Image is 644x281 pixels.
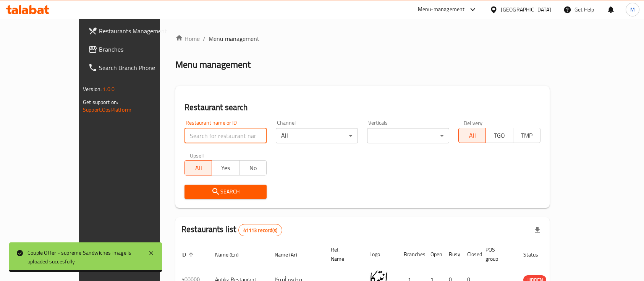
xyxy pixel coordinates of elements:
div: Export file [528,221,547,239]
th: Logo [363,243,398,266]
div: Menu-management [418,5,465,14]
label: Delivery [464,120,483,125]
div: ​ [367,128,449,143]
li: / [203,34,205,43]
span: Menu management [209,34,259,43]
div: Couple Offer - supreme Sandwiches image is uploaded succesfully [28,249,141,266]
button: Search [184,185,267,199]
span: TGO [489,130,510,141]
span: Branches [99,45,181,54]
h2: Restaurant search [184,102,540,113]
a: Home [175,34,200,43]
span: Name (Ar) [275,250,307,259]
button: TMP [513,128,540,143]
th: Busy [443,243,461,266]
th: Branches [398,243,424,266]
span: TMP [516,130,537,141]
div: [GEOGRAPHIC_DATA] [501,5,551,14]
span: Restaurants Management [99,26,181,36]
h2: Menu management [175,58,251,71]
span: Name (En) [215,250,249,259]
a: Restaurants Management [82,22,187,40]
div: All [276,128,358,143]
input: Search for restaurant name or ID.. [184,128,267,143]
a: Search Branch Phone [82,58,187,77]
span: Search [191,187,261,197]
div: Total records count [238,224,282,236]
th: Closed [461,243,479,266]
span: Ref. Name [331,245,354,263]
span: Yes [215,162,236,174]
button: All [184,160,212,175]
a: Branches [82,40,187,58]
button: All [458,128,486,143]
button: Yes [212,160,239,175]
span: All [462,130,483,141]
th: Open [424,243,443,266]
span: 1.0.0 [103,84,115,94]
span: No [243,162,264,174]
span: Get support on: [83,97,118,107]
span: M [630,5,635,14]
button: TGO [485,128,513,143]
span: Status [523,250,548,259]
label: Upsell [190,153,204,158]
span: ID [181,250,196,259]
span: 41113 record(s) [239,227,282,234]
h2: Restaurants list [181,224,282,236]
button: No [239,160,267,175]
span: POS group [485,245,508,263]
nav: breadcrumb [175,34,550,43]
span: All [188,162,209,174]
span: Search Branch Phone [99,63,181,72]
a: Support.OpsPlatform [83,105,131,115]
span: Version: [83,84,102,94]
